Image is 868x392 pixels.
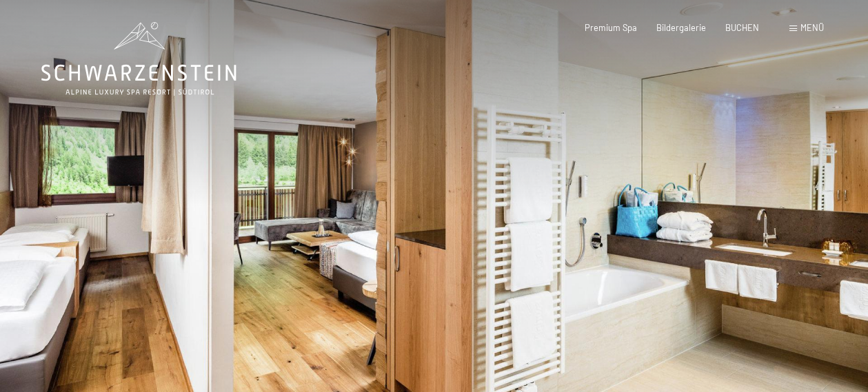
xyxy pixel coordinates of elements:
[725,22,759,33] a: BUCHEN
[656,22,706,33] a: Bildergalerie
[800,22,824,33] span: Menü
[585,22,637,33] a: Premium Spa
